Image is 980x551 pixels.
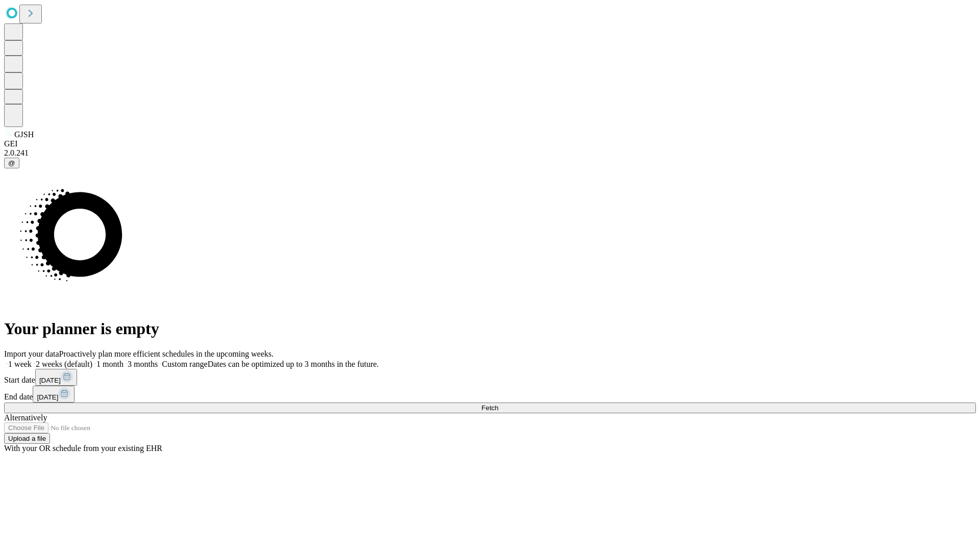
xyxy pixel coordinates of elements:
h1: Your planner is empty [4,319,976,338]
span: Proactively plan more efficient schedules in the upcoming weeks. [59,349,274,358]
button: [DATE] [35,369,77,386]
button: Upload a file [4,433,50,444]
div: End date [4,386,976,403]
span: Fetch [481,404,498,412]
button: [DATE] [33,386,75,403]
button: @ [4,158,19,168]
button: Fetch [4,403,976,413]
span: Custom range [162,360,207,368]
span: 3 months [128,360,158,368]
span: 1 week [8,360,32,368]
span: Dates can be optimized up to 3 months in the future. [208,360,379,368]
span: GJSH [14,130,34,139]
div: Start date [4,369,976,386]
span: [DATE] [37,393,58,401]
span: 1 month [96,360,124,368]
span: With your OR schedule from your existing EHR [4,444,162,453]
div: 2.0.241 [4,148,976,158]
div: GEI [4,139,976,148]
span: [DATE] [39,377,61,384]
span: 2 weeks (default) [36,360,92,368]
span: Alternatively [4,413,47,422]
span: @ [8,159,15,167]
span: Import your data [4,349,59,358]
